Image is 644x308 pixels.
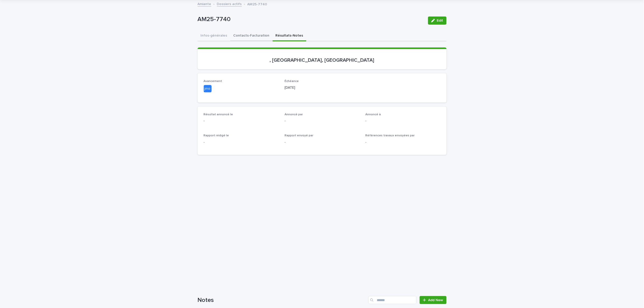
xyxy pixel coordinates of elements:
[285,118,359,124] p: -
[420,296,446,304] a: Add New
[366,118,441,124] p: -
[204,85,212,92] div: jmo
[428,298,443,302] span: Add New
[198,31,230,41] button: Infos-générales
[204,134,229,137] span: Rapport rédigé le
[285,134,313,137] span: Rapport envoyé par
[217,1,242,7] a: Dossiers actifs
[198,16,424,23] p: AM25-7740
[230,31,273,41] button: Contacts-Facturation
[204,57,441,63] p: , [GEOGRAPHIC_DATA], [GEOGRAPHIC_DATA]
[366,113,381,116] span: Annoncé à
[247,1,267,7] p: AM25-7740
[204,140,279,145] p: -
[428,17,447,25] button: Edit
[204,80,222,83] span: Avancement
[366,134,415,137] span: Références travaux envoyées par
[285,85,359,90] p: [DATE]
[368,296,417,304] input: Search
[366,140,441,145] p: -
[198,1,211,7] a: Amiante
[285,140,359,145] p: -
[285,80,299,83] span: Échéance
[273,31,306,41] button: Résultats-Notes
[204,118,279,124] p: -
[198,297,367,304] h1: Notes
[204,113,233,116] span: Résultat annoncé le
[285,113,303,116] span: Annoncé par
[437,19,443,22] span: Edit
